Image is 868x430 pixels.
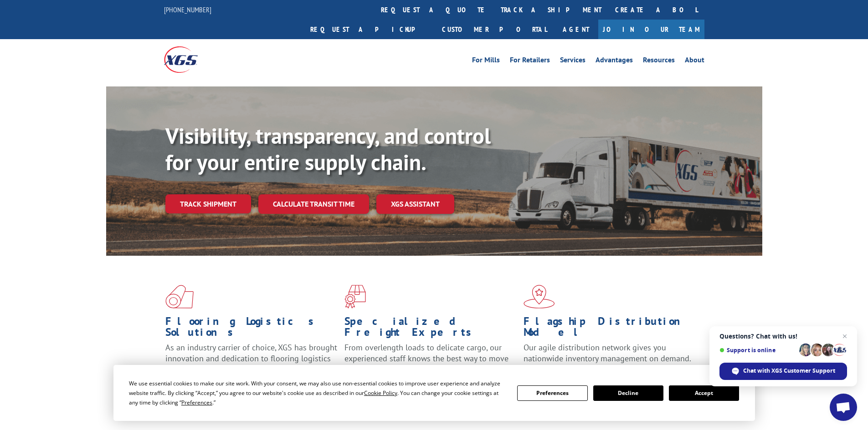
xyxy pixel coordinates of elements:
span: Questions? Chat with us! [719,333,847,340]
a: XGS ASSISTANT [376,194,454,214]
a: Join Our Team [598,20,704,39]
a: Services [560,56,586,66]
div: Chat with XGS Customer Support [719,363,847,380]
span: Our agile distribution network gives you nationwide inventory management on demand. [524,342,691,364]
h1: Flooring Logistics Solutions [165,316,338,342]
div: Open chat [830,394,857,421]
span: Close chat [839,331,850,342]
span: As an industry carrier of choice, XGS has brought innovation and dedication to flooring logistics... [165,342,337,374]
a: Calculate transit time [258,194,369,214]
a: Request a pickup [303,20,435,39]
h1: Flagship Distribution Model [524,316,696,342]
span: Chat with XGS Customer Support [743,367,835,375]
p: From overlength loads to delicate cargo, our experienced staff knows the best way to move your fr... [344,342,517,383]
a: For Mills [472,56,500,66]
a: Resources [643,56,675,66]
a: Agent [554,20,598,39]
a: Advantages [596,56,633,66]
button: Accept [669,385,739,401]
span: Preferences [181,399,212,406]
span: Cookie Policy [364,389,397,397]
b: Visibility, transparency, and control for your entire supply chain. [165,121,491,176]
img: xgs-icon-flagship-distribution-model-red [524,285,555,309]
button: Decline [593,385,663,401]
div: We use essential cookies to make our site work. With your consent, we may also use non-essential ... [129,379,506,407]
img: xgs-icon-total-supply-chain-intelligence-red [165,285,194,309]
span: Support is online [719,347,796,354]
button: Preferences [517,385,587,401]
a: Customer Portal [435,20,554,39]
img: xgs-icon-focused-on-flooring-red [344,285,366,309]
a: [PHONE_NUMBER] [164,5,211,14]
a: Track shipment [165,194,251,213]
a: About [685,56,704,66]
h1: Specialized Freight Experts [344,316,517,342]
div: Cookie Consent Prompt [113,365,755,421]
a: For Retailers [510,56,550,66]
